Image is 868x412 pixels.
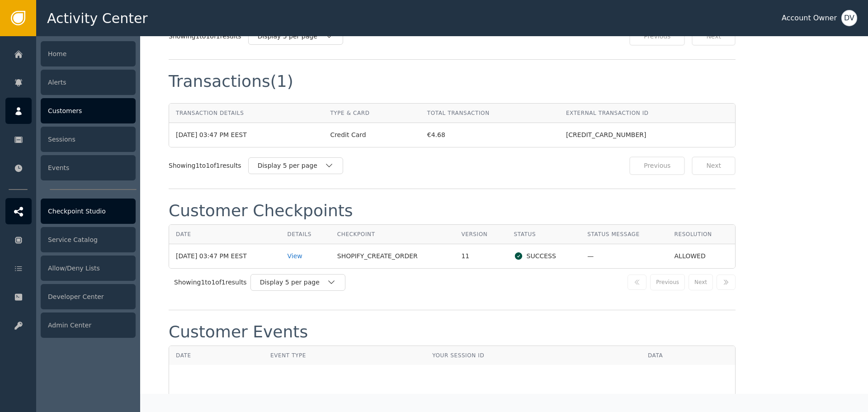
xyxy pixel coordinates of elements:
a: Allow/Deny Lists [5,255,136,281]
a: Events [5,155,136,181]
div: Status [514,230,574,238]
td: 11 [454,244,507,268]
div: Date [176,351,257,360]
a: Checkpoint Studio [5,198,136,224]
a: Home [5,41,136,67]
div: Allow/Deny Lists [41,256,136,281]
div: Customers [41,98,136,123]
div: Home [41,41,136,66]
button: DV [841,10,857,26]
td: SHOPIFY_CREATE_ORDER [330,244,455,268]
div: Transactions (1) [169,73,293,90]
th: Total Transaction [420,104,559,123]
div: Version [461,230,500,238]
td: ALLOWED [668,244,735,268]
th: External Transaction ID [559,104,735,123]
td: [DATE] 03:47 PM EEST [169,244,281,268]
a: Sessions [5,126,136,152]
div: Display 5 per page [258,161,325,170]
div: Date [176,230,274,238]
div: Showing 1 to 1 of 1 results [169,161,241,170]
button: Display 5 per page [248,28,343,45]
div: Account Owner [782,13,837,24]
a: Developer Center [5,284,136,310]
div: Showing 1 to 1 of 1 results [174,278,247,287]
div: Details [288,230,324,238]
button: Display 5 per page [248,157,343,174]
th: Transaction Details [169,104,323,123]
div: Customer Checkpoints [169,203,353,219]
div: Events [41,155,136,180]
div: [DATE] 03:47 PM EEST [176,130,316,140]
div: Your Session ID [432,351,484,360]
th: Type & Card [323,104,420,123]
td: — [580,244,667,268]
div: Developer Center [41,284,136,309]
div: Resolution [675,230,728,238]
a: Service Catalog [5,227,136,253]
div: View [288,251,324,261]
div: Admin Center [41,313,136,338]
div: Checkpoint [337,230,448,238]
div: Showing 1 to 1 of 1 results [169,32,241,41]
div: Alerts [41,70,136,95]
div: €4.68 [427,130,552,140]
div: Data [648,351,728,360]
div: [CREDIT_CARD_NUMBER] [566,130,728,140]
div: Customer Events [169,324,308,340]
div: Event Type [270,351,419,360]
div: Sessions [41,127,136,152]
a: Alerts [5,69,136,95]
div: Checkpoint Studio [41,199,136,224]
a: Customers [5,98,136,124]
span: Activity Center [47,8,148,28]
div: SUCCESS [514,251,574,261]
div: Display 5 per page [258,32,325,41]
div: Display 5 per page [260,278,327,287]
div: Credit Card [330,130,413,140]
div: Service Catalog [41,227,136,252]
div: Status Message [587,230,660,238]
button: Display 5 per page [250,274,345,291]
a: Admin Center [5,312,136,338]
